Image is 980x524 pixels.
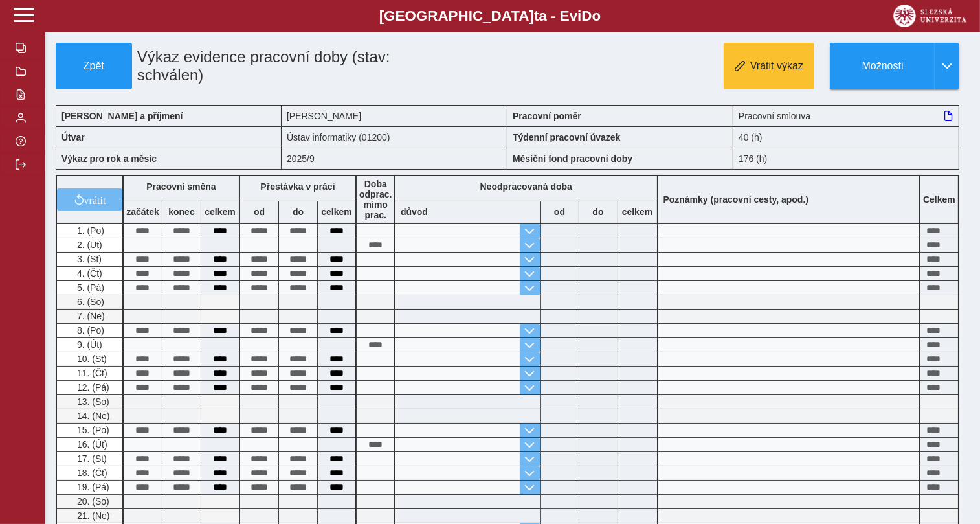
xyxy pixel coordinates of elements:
[923,194,955,205] b: Celkem
[74,339,102,350] span: 9. (Út)
[61,111,183,121] b: [PERSON_NAME] a příjmení
[74,439,107,450] span: 16. (Út)
[74,325,104,336] span: 8. (Po)
[841,60,924,72] span: Možnosti
[733,105,959,126] div: Pracovní smlouva
[592,8,601,24] span: o
[146,181,216,192] b: Pracovní směna
[724,43,814,89] button: Vrátit výkaz
[513,154,632,164] b: Měsíční fond pracovní doby
[74,482,109,492] span: 19. (Pá)
[282,105,507,126] div: [PERSON_NAME]
[162,207,201,217] b: konec
[618,207,657,217] b: celkem
[74,354,107,364] span: 10. (St)
[401,207,428,217] b: důvod
[74,368,107,378] span: 11. (Čt)
[733,126,959,148] div: 40 (h)
[74,297,104,307] span: 6. (So)
[513,111,581,121] b: Pracovní poměr
[74,411,110,421] span: 14. (Ne)
[61,60,126,72] span: Zpět
[74,282,104,293] span: 5. (Pá)
[74,382,109,393] span: 12. (Pá)
[260,181,335,192] b: Přestávka v práci
[581,8,592,24] span: D
[61,154,157,164] b: Výkaz pro rok a měsíc
[318,207,355,217] b: celkem
[57,188,122,211] button: vrátit
[513,132,621,142] b: Týdenní pracovní úvazek
[658,194,814,205] b: Poznámky (pracovní cesty, apod.)
[282,148,507,170] div: 2025/9
[282,126,507,148] div: Ústav informatiky (01200)
[74,396,109,407] span: 13. (So)
[893,5,966,27] img: logo_web_su.png
[84,194,106,205] span: vrátit
[56,43,132,89] button: Zpět
[74,425,109,435] span: 15. (Po)
[124,207,162,217] b: začátek
[279,207,317,217] b: do
[359,179,392,220] b: Doba odprac. mimo prac.
[74,268,102,279] span: 4. (Čt)
[74,510,110,521] span: 21. (Ne)
[830,43,935,89] button: Možnosti
[579,207,618,217] b: do
[61,132,85,142] b: Útvar
[240,207,278,217] b: od
[74,240,102,250] span: 2. (Út)
[541,207,579,217] b: od
[74,453,107,464] span: 17. (St)
[534,8,539,24] span: t
[480,181,572,192] b: Neodpracovaná doba
[201,207,239,217] b: celkem
[132,43,437,89] h1: Výkaz evidence pracovní doby (stav: schválen)
[74,225,104,236] span: 1. (Po)
[74,496,109,507] span: 20. (So)
[733,148,959,170] div: 176 (h)
[39,8,941,25] b: [GEOGRAPHIC_DATA] a - Evi
[74,311,105,321] span: 7. (Ne)
[750,60,803,72] span: Vrátit výkaz
[74,254,102,264] span: 3. (St)
[74,468,107,478] span: 18. (Čt)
